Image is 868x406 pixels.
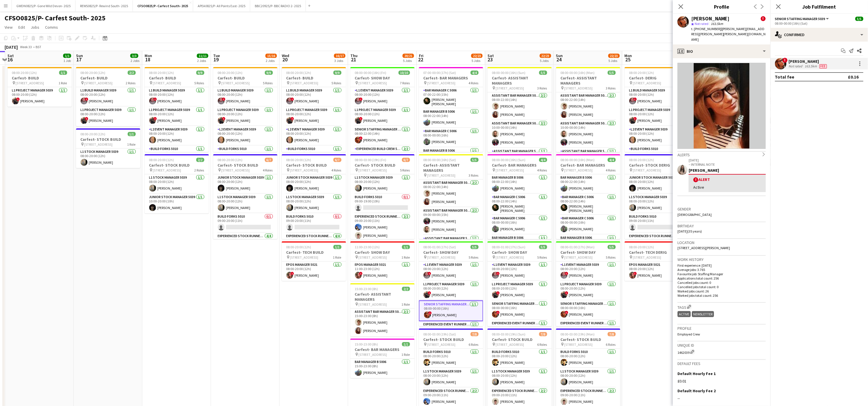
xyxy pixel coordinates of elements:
span: ! [85,117,88,120]
span: ! [359,117,363,120]
a: View [2,24,15,31]
span: 163.5km [710,22,724,26]
span: ! [85,97,88,101]
span: 08:00-00:00 (16h) (Mon) [561,71,595,75]
span: [STREET_ADDRESS] [496,168,524,172]
app-card-role: Assistant Bar Manager 50061/1 [556,148,620,167]
span: [STREET_ADDRESS] [633,168,661,172]
span: 4 Roles [469,81,479,85]
app-card-role: Bar Manager C 50061/107:00-22:00 (15h)[PERSON_NAME] [PERSON_NAME] [419,87,483,108]
app-job-card: 08:00-01:00 (17h) (Sun)5/5Carfest- SHOW DAY [STREET_ADDRESS]5 RolesL1 Event Manager 50391/108:00-... [488,241,552,326]
span: 08:00-20:00 (12h) [286,245,311,249]
app-card-role: Senior Staffing Manager 50391/108:00-00:00 (16h)![PERSON_NAME] [556,300,620,320]
span: ! [428,291,431,295]
span: 08:00-20:00 (12h) [629,158,654,162]
app-card-role: L2 Event Manager 50391/108:00-20:00 (12h)[PERSON_NAME] [213,126,277,146]
h3: Carfest- SHOW DAY [350,250,415,255]
app-card-role: Build Forks 50101/109:00-20:00 (11h) [625,146,689,165]
span: ! [565,272,568,275]
app-card-role: Build Forks 50100/109:00-20:00 (11h) [625,213,689,233]
app-card-role: Build Forks 50100/109:00-20:00 (11h) [213,213,277,233]
h3: Carfest- SHOW DAY [556,250,620,255]
app-card-role: Build Forks 50100/109:00-20:00 (11h) [282,213,346,233]
span: 08:00-00:00 (16h) (Sun) [492,158,526,162]
span: 1 Role [333,255,341,259]
app-job-card: 08:00-20:00 (12h)1/1Carfest- TECH DERIG [STREET_ADDRESS]1 RoleEPOS Manager 50211/108:00-20:00 (12... [625,241,689,281]
span: 08:00-20:00 (12h) [629,71,654,75]
app-job-card: 08:00-20:00 (12h)6/7Carfest- STOCK DERIG [STREET_ADDRESS]5 RolesJunior Stock Manager 50391/108:00... [625,154,689,239]
app-card-role: Experienced Build Crew 50102/209:00-15:00 (6h) [350,146,415,173]
h3: Carfest- BAR MANAGERS [488,163,552,168]
div: Crew has different fees then in role [818,64,828,69]
div: 08:00-00:00 (16h) (Mon)4/4Carfest- BAR MANAGERS [STREET_ADDRESS]4 RolesBar Manager B 50061/108:00... [556,154,620,239]
span: 1/1 [128,132,136,136]
app-card-role: Assistant Bar Manager 50062/215:00-23:00 (8h)[PERSON_NAME][PERSON_NAME] [350,309,415,336]
app-job-card: 08:00-20:00 (12h)6/7Carfest- STOCK BUILD [STREET_ADDRESS]4 RolesJunior Stock Manager 50391/108:00... [213,154,277,239]
span: 9/9 [265,71,273,75]
h3: Carfest- TECH DERIG [625,250,689,255]
app-card-role: L1 Event Manager 50391/108:00-20:00 (12h)![PERSON_NAME] [350,87,415,107]
span: 3 Roles [606,86,616,90]
h3: Carfest- TECH BUILD [282,250,346,255]
span: 08:00-20:00 (12h) [81,71,106,75]
app-job-card: 08:00-20:00 (12h)9/9Carfest- DERIG [STREET_ADDRESS]5 RolesL1 Build Manager 50391/108:00-20:00 (12... [625,67,689,152]
span: 1 Role [402,302,410,307]
span: ! [634,117,637,120]
app-card-role: Bar Manager C 50061/108:00-00:00 (16h)[PERSON_NAME] [488,215,552,235]
span: 5 Roles [263,81,273,85]
app-job-card: 08:00-00:00 (16h) (Fri)10/10Carfest- SHOW DAY [STREET_ADDRESS]7 RolesL1 Event Manager 50391/108:0... [350,67,415,152]
span: ! [565,291,568,295]
span: [STREET_ADDRESS] [153,168,181,172]
app-card-role: Bar Manager B 50061/108:00-22:00 (14h)[PERSON_NAME] [419,108,483,128]
span: 5 Roles [400,168,410,172]
app-card-role: Senior Staffing Manager 50391/108:00-00:00 (16h)![PERSON_NAME] [419,300,483,321]
span: ! [359,97,363,101]
button: BBC20925/P- BBC RADIO 2- 2025 [250,0,306,11]
span: 3 Roles [537,86,547,90]
span: 7 Roles [400,81,410,85]
span: 6/7 [333,158,341,162]
app-card-role: Senior Staffing Manager 50391/108:00-00:00 (16h)![PERSON_NAME] [488,300,552,320]
app-job-card: 08:00-20:00 (12h)9/9Carfest- BUILD [STREET_ADDRESS]5 RolesL1 Build Manager 50391/108:00-20:00 (12... [282,67,346,152]
span: 07:00-00:00 (17h) (Sat) [424,71,456,75]
span: ! [154,117,157,120]
span: [STREET_ADDRESS] [359,168,387,172]
h3: Carfest- STOCK BUILD [350,163,415,168]
a: Jobs [28,24,42,31]
span: 5/5 [539,71,547,75]
app-job-card: 11:00-23:00 (12h)1/1Carfest- SHOW DAY [STREET_ADDRESS]1 RoleEPOS Manager 50211/111:00-23:00 (12h)... [350,241,415,281]
span: 4 Roles [606,168,616,172]
span: 4/4 [471,71,479,75]
span: View [5,25,13,30]
span: 5/5 [608,245,616,249]
app-card-role: Build Forks 50100/109:00-19:00 (10h) [350,194,415,213]
app-card-role: L2 Event Manager 50391/108:00-20:00 (12h)[PERSON_NAME] [282,126,346,146]
app-card-role: L1 Project Manager 50391/108:00-20:00 (12h)![PERSON_NAME] [282,107,346,126]
span: [STREET_ADDRESS] [359,255,387,259]
app-card-role: Bar Manager C 50061/108:00-22:00 (14h)[PERSON_NAME] [PERSON_NAME] [488,194,552,215]
app-card-role: L2 Event Manager 50391/108:00-20:00 (12h)[PERSON_NAME] [625,126,689,146]
app-card-role: Assistant Bar Manager 50062/209:00-00:00 (15h)[PERSON_NAME][PERSON_NAME] [419,207,483,235]
h3: Carfest- STOCK BUILD [76,137,140,142]
span: ! [291,117,294,120]
h3: Carfest- BAR MANAGERS [419,75,483,81]
a: Comms [43,24,60,31]
span: ! [291,97,294,101]
span: 5 Roles [332,81,341,85]
div: 08:00-00:00 (16h) (Sun)4/4Carfest- BAR MANAGERS [STREET_ADDRESS]4 RolesBar Manager B 50061/108:00... [488,154,552,239]
span: 08:00-20:00 (12h) [286,158,311,162]
span: 1 Role [402,255,410,259]
span: 15:00-23:00 (8h) [355,287,378,291]
span: ! [496,291,500,295]
app-job-card: 08:00-20:00 (12h)6/7Carfest- STOCK BUILD [STREET_ADDRESS]4 RolesJunior Stock Manager 50391/108:00... [282,154,346,239]
app-job-card: 08:00-20:00 (12h)2/2Carfest- BUILD [STREET_ADDRESS]2 RolesL1 Build Manager 50391/108:00-20:00 (12... [76,67,140,126]
span: 08:00-03:00 (19h) (Fri) [355,158,387,162]
div: 08:00-01:00 (17h) (Mon)5/5Carfest- SHOW DAY [STREET_ADDRESS]5 RolesL1 Event Manager 50391/108:00-... [556,241,620,326]
span: 9/9 [333,71,341,75]
app-card-role: EPOS Manager 50211/108:00-20:00 (12h)![PERSON_NAME] [625,261,689,281]
app-card-role: L1 Build Manager 50391/108:00-20:00 (12h)![PERSON_NAME] [145,87,209,107]
span: 6/7 [402,158,410,162]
